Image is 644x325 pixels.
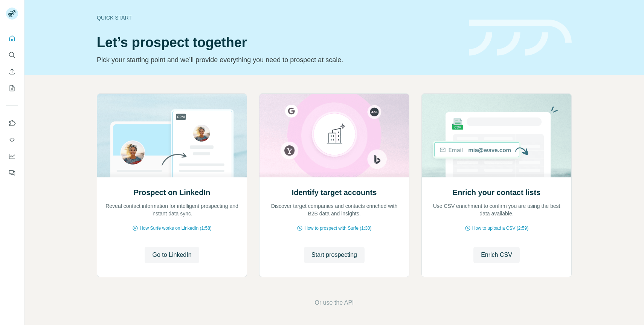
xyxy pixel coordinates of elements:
button: Quick start [6,32,18,45]
div: Quick start [97,14,460,21]
button: Use Surfe API [6,133,18,146]
button: Search [6,48,18,62]
span: Enrich CSV [481,250,512,259]
p: Reveal contact information for intelligent prospecting and instant data sync. [105,202,239,217]
span: How to prospect with Surfe (1:30) [304,225,371,232]
p: Use CSV enrichment to confirm you are using the best data available. [429,202,564,217]
p: Discover target companies and contacts enriched with B2B data and insights. [267,202,401,217]
span: How to upload a CSV (2:59) [472,225,528,232]
p: Pick your starting point and we’ll provide everything you need to prospect at scale. [97,55,460,65]
img: Prospect on LinkedIn [97,94,247,177]
img: Identify target accounts [259,94,409,177]
button: Or use the API [314,298,354,307]
h2: Identify target accounts [292,187,377,198]
button: Enrich CSV [6,65,18,78]
span: Go to LinkedIn [152,250,191,259]
img: banner [469,20,572,56]
button: My lists [6,81,18,95]
h2: Prospect on LinkedIn [134,187,210,198]
h2: Enrich your contact lists [453,187,540,198]
button: Feedback [6,166,18,180]
span: Start prospecting [311,250,357,259]
button: Dashboard [6,150,18,163]
button: Start prospecting [304,247,365,263]
button: Enrich CSV [473,247,520,263]
img: Enrich your contact lists [421,94,572,177]
button: Go to LinkedIn [145,247,199,263]
h1: Let’s prospect together [97,35,460,50]
span: How Surfe works on LinkedIn (1:58) [140,225,212,232]
button: Use Surfe on LinkedIn [6,116,18,130]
